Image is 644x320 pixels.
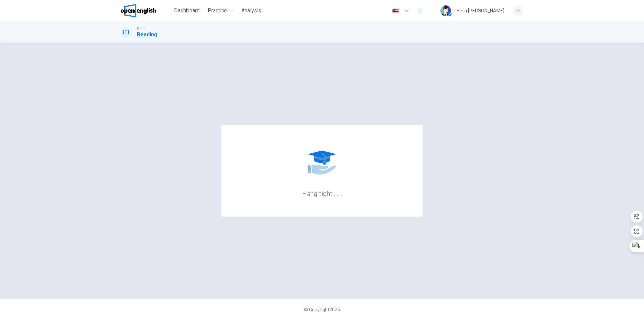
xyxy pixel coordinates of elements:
[121,4,171,17] a: OpenEnglish logo
[121,4,156,17] img: OpenEnglish logo
[137,31,157,39] h1: Reading
[238,5,264,17] button: Analysis
[302,189,342,198] h6: Hang tight
[457,7,504,15] div: Ecrin [PERSON_NAME]
[333,187,336,198] h6: .
[337,187,339,198] h6: .
[171,5,202,17] button: Dashboard
[391,8,400,13] img: en
[137,26,145,31] span: IELTS
[205,5,236,17] button: Practice
[208,7,227,15] span: Practice
[174,7,200,15] span: Dashboard
[241,7,261,15] span: Analysis
[440,5,451,16] img: Profile picture
[340,187,342,198] h6: .
[304,307,340,312] span: © Copyright 2025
